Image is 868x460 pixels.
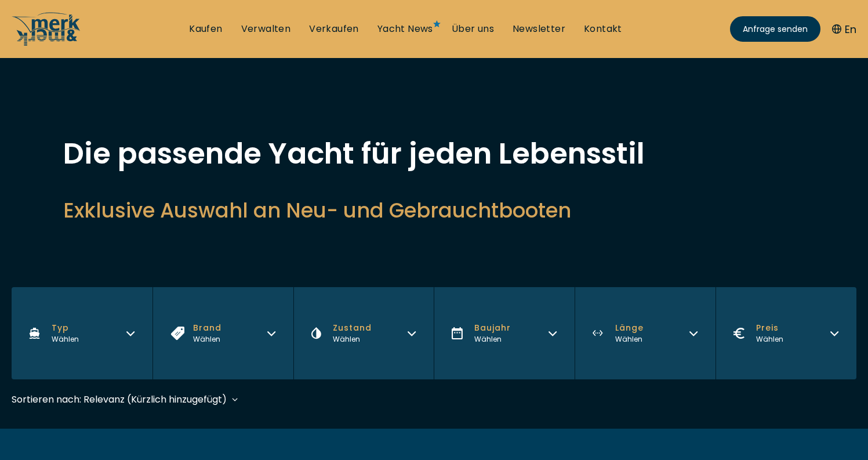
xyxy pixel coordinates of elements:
h2: Exklusive Auswahl an Neu- und Gebrauchtbooten [63,196,805,224]
div: Sortieren nach: Relevanz (Kürzlich hinzugefügt) [12,392,227,407]
h1: Die passende Yacht für jeden Lebensstil [63,139,805,168]
span: Preis [756,322,783,334]
div: Wählen [615,334,644,345]
a: Kontakt [584,23,622,35]
span: Zustand [333,322,372,334]
button: BrandWählen [152,287,293,379]
div: Wählen [474,334,511,345]
div: Wählen [333,334,372,345]
a: Newsletter [513,23,565,35]
div: Wählen [193,334,221,345]
a: Über uns [452,23,494,35]
span: Brand [193,322,221,334]
a: Verwalten [241,23,291,35]
span: Anfrage senden [743,23,808,35]
span: Länge [615,322,644,334]
span: Baujahr [474,322,511,334]
div: Wählen [52,334,79,345]
a: Verkaufen [309,23,359,35]
a: Kaufen [189,23,222,35]
button: BaujahrWählen [434,287,575,379]
span: Typ [52,322,79,334]
div: Wählen [756,334,783,345]
button: PreisWählen [716,287,856,379]
button: TypWählen [12,287,152,379]
button: En [832,21,856,37]
button: LängeWählen [575,287,716,379]
a: Anfrage senden [730,16,820,42]
button: ZustandWählen [293,287,434,379]
a: Yacht News [377,23,433,35]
